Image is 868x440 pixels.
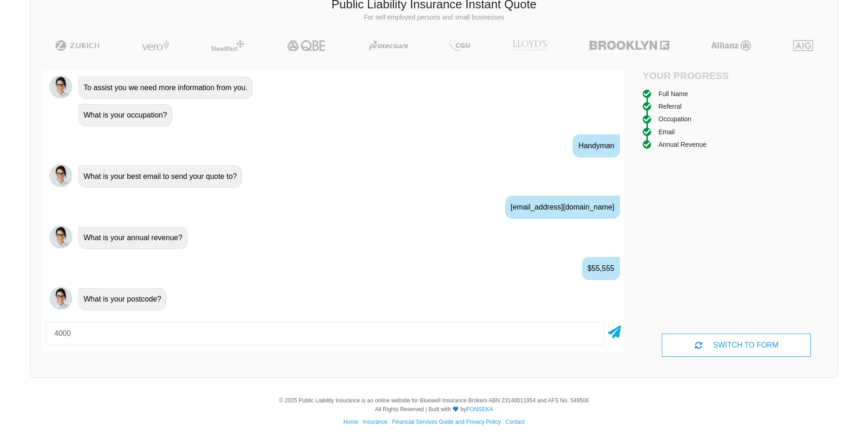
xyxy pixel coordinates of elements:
a: Contact [505,419,524,425]
a: Financial Services Guide and Privacy Policy [392,419,501,425]
img: Steadfast | Public Liability Insurance [207,40,248,51]
div: Referral [659,101,682,112]
div: Email [659,127,675,137]
div: $55,555 [582,257,620,280]
img: QBE | Public Liability Insurance [281,40,332,51]
div: What is your occupation? [78,104,172,126]
a: Home [343,419,358,425]
img: Protecsure | Public Liability Insurance [365,40,412,51]
img: Chatbot | PLI [49,164,72,187]
a: FONSEKA [466,406,493,413]
img: Chatbot | PLI [49,225,72,249]
div: [EMAIL_ADDRESS][DOMAIN_NAME] [505,196,620,219]
div: Annual Revenue [659,139,707,150]
p: For self employed persons and small businesses [38,13,830,22]
img: CGU | Public Liability Insurance [446,40,474,51]
img: Vero | Public Liability Insurance [137,40,173,51]
img: Brooklyn | Public Liability Insurance [586,40,672,51]
div: What is your annual revenue? [78,227,188,249]
div: What is your postcode? [78,288,166,310]
div: Full Name [659,89,688,99]
img: Zurich | Public Liability Insurance [51,40,104,51]
input: Your postcode [46,322,604,345]
img: LLOYD's | Public Liability Insurance [508,40,552,51]
div: Occupation [659,114,692,124]
h4: Your Progress [643,70,737,81]
div: Handyman [573,134,620,158]
div: To assist you we need more information from you. [78,77,253,99]
img: Chatbot | PLI [49,75,72,99]
div: SWITCH TO FORM [662,334,811,357]
img: AIG | Public Liability Insurance [790,40,817,51]
img: Chatbot | PLI [49,287,72,310]
a: Insurance [363,419,387,425]
div: What is your best email to send your quote to? [78,165,242,188]
img: Allianz | Public Liability Insurance [706,40,756,51]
